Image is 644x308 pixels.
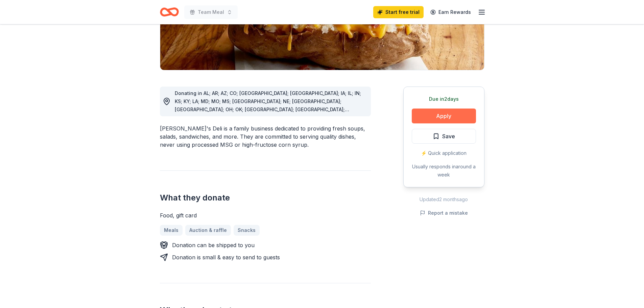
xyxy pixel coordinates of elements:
div: Due in 2 days [412,95,476,103]
button: Report a mistake [420,209,468,217]
a: Home [160,4,179,20]
div: Food, gift card [160,211,371,219]
a: Snacks [234,225,260,236]
div: [PERSON_NAME]'s Deli is a family business dedicated to providing fresh soups, salads, sandwiches,... [160,124,371,149]
a: Start free trial [373,6,424,18]
a: Meals [160,225,183,236]
button: Team Meal [184,5,238,19]
div: Usually responds in around a week [412,163,476,179]
span: Save [442,132,455,141]
a: Auction & raffle [185,225,231,236]
div: Donation is small & easy to send to guests [172,253,280,261]
div: Updated 2 months ago [403,195,484,204]
span: Donating in AL; AR; AZ; CO; [GEOGRAPHIC_DATA]; [GEOGRAPHIC_DATA]; IA; IL; IN; KS; KY; LA; MD; MO;... [175,90,361,128]
div: ⚡️ Quick application [412,149,476,157]
a: Earn Rewards [426,6,475,18]
button: Apply [412,109,476,123]
button: Save [412,129,476,144]
div: Donation can be shipped to you [172,241,255,249]
span: Team Meal [198,8,224,16]
h2: What they donate [160,192,371,203]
